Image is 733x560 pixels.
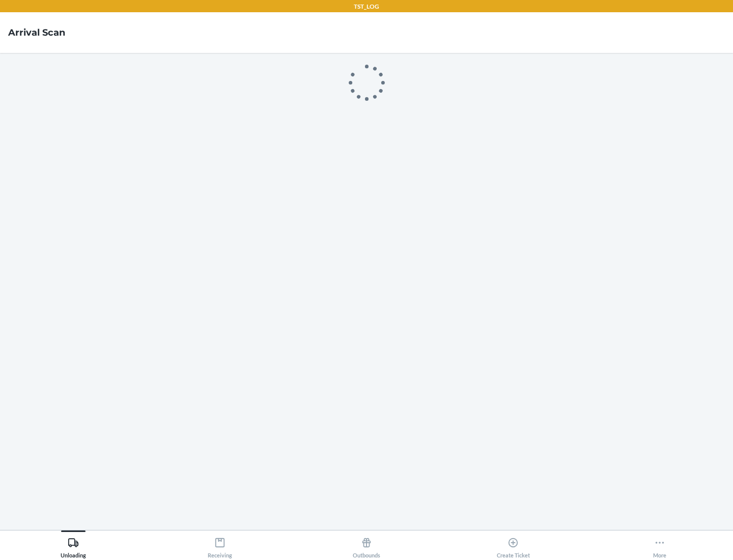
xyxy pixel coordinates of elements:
div: More [653,533,666,558]
div: Receiving [208,533,232,558]
button: More [586,530,733,558]
button: Outbounds [293,530,440,558]
p: TST_LOG [354,2,379,11]
div: Create Ticket [497,533,530,558]
div: Unloading [61,533,86,558]
button: Create Ticket [440,530,586,558]
div: Outbounds [353,533,380,558]
h4: Arrival Scan [8,26,65,39]
button: Receiving [147,530,293,558]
